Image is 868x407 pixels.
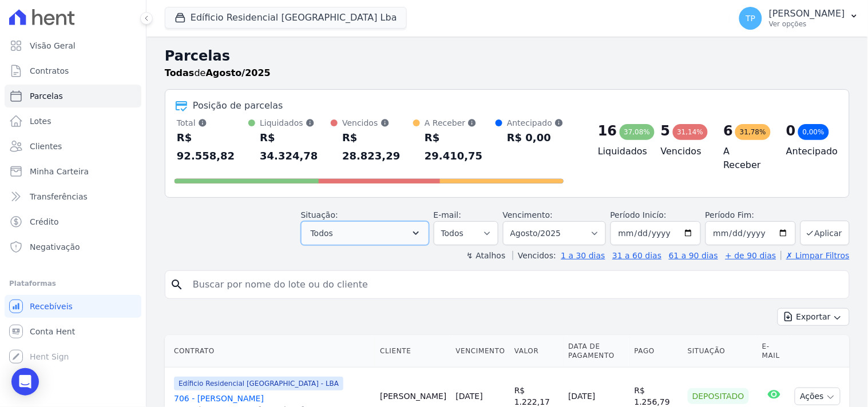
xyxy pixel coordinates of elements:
[513,251,556,260] label: Vencidos:
[425,117,496,129] div: A Receber
[564,335,629,368] th: Data de Pagamento
[301,210,338,220] label: Situação:
[661,122,671,140] div: 5
[165,67,195,78] strong: Todas
[612,251,661,260] a: 31 a 60 dias
[683,335,758,368] th: Situação
[165,66,271,80] p: de
[786,122,796,140] div: 0
[661,145,706,158] h4: Vencidos
[165,335,375,368] th: Contrato
[342,129,413,165] div: R$ 28.823,29
[746,14,756,22] span: TP
[5,295,141,318] a: Recebíveis
[5,34,141,57] a: Visão Geral
[781,251,850,260] a: ✗ Limpar Filtros
[758,335,790,368] th: E-mail
[778,308,850,326] button: Exportar
[30,166,89,177] span: Minha Carteira
[5,59,141,82] a: Contratos
[800,221,850,245] button: Aplicar
[30,90,63,102] span: Parcelas
[769,19,845,29] p: Ver opções
[673,124,708,140] div: 31,14%
[30,216,59,228] span: Crédito
[786,145,831,158] h4: Antecipado
[5,236,141,258] a: Negativação
[11,368,39,396] div: Open Intercom Messenger
[451,335,510,368] th: Vencimento
[706,209,796,221] label: Período Fim:
[165,46,850,66] h2: Parcelas
[311,226,333,240] span: Todos
[724,145,768,172] h4: A Receber
[724,122,734,140] div: 6
[669,251,718,260] a: 61 a 90 dias
[30,65,69,77] span: Contratos
[9,277,137,290] div: Plataformas
[507,117,564,129] div: Antecipado
[170,278,184,292] i: search
[30,115,51,127] span: Lotes
[688,388,749,404] div: Depositado
[5,160,141,183] a: Minha Carteira
[186,273,845,296] input: Buscar por nome do lote ou do cliente
[193,99,283,113] div: Posição de parcelas
[5,320,141,343] a: Conta Hent
[598,145,643,158] h4: Liquidados
[561,251,605,260] a: 1 a 30 dias
[769,8,845,19] p: [PERSON_NAME]
[795,388,841,405] button: Ações
[30,191,88,202] span: Transferências
[177,129,248,165] div: R$ 92.558,82
[798,124,829,140] div: 0,00%
[301,221,429,245] button: Todos
[30,141,62,152] span: Clientes
[30,301,73,312] span: Recebíveis
[5,185,141,208] a: Transferências
[425,129,496,165] div: R$ 29.410,75
[30,326,75,337] span: Conta Hent
[466,251,505,260] label: ↯ Atalhos
[260,117,331,129] div: Liquidados
[5,85,141,107] a: Parcelas
[456,392,483,401] a: [DATE]
[510,335,564,368] th: Valor
[735,124,771,140] div: 31,78%
[730,2,868,34] button: TP [PERSON_NAME] Ver opções
[174,377,343,390] span: Edíficio Residencial [GEOGRAPHIC_DATA] - LBA
[598,122,617,140] div: 16
[375,335,451,368] th: Cliente
[503,210,553,220] label: Vencimento:
[30,40,76,51] span: Visão Geral
[726,251,776,260] a: + de 90 dias
[630,335,683,368] th: Pago
[165,7,407,29] button: Edíficio Residencial [GEOGRAPHIC_DATA] Lba
[620,124,655,140] div: 37,08%
[5,210,141,233] a: Crédito
[5,135,141,158] a: Clientes
[30,241,80,253] span: Negativação
[206,67,271,78] strong: Agosto/2025
[260,129,331,165] div: R$ 34.324,78
[5,110,141,133] a: Lotes
[611,210,667,220] label: Período Inicío:
[507,129,564,147] div: R$ 0,00
[434,210,462,220] label: E-mail:
[342,117,413,129] div: Vencidos
[177,117,248,129] div: Total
